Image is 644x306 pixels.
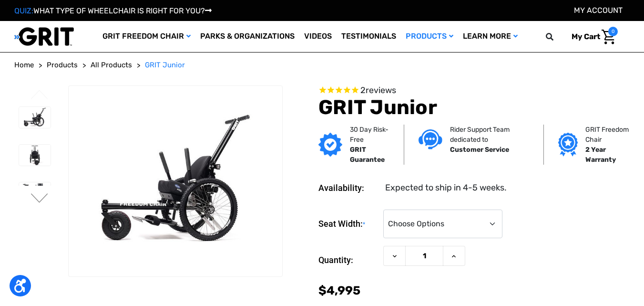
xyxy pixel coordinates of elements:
[14,60,630,71] nav: Breadcrumb
[558,133,578,157] img: Grit freedom
[19,182,51,203] img: GRIT Junior: disassembled child-specific GRIT Freedom Chair model with seatback, push handles, fo...
[318,133,342,157] img: GRIT Guarantee
[30,90,50,101] button: Go to slide 3 of 3
[550,27,564,47] input: Search
[602,30,615,44] img: Cart
[91,61,132,69] span: All Products
[564,27,618,47] a: Cart with 0 items
[450,125,529,145] p: Rider Support Team dedicated to
[572,32,600,41] span: My Cart
[69,109,282,252] img: GRIT Junior: GRIT Freedom Chair all terrain wheelchair engineered specifically for kids
[574,6,623,15] a: Account
[14,60,34,71] a: Home
[585,125,633,145] p: GRIT Freedom Chair
[14,6,33,15] span: QUIZ:
[195,21,299,52] a: Parks & Organizations
[14,6,212,15] a: QUIZ:WHAT TYPE OF WHEELCHAIR IS RIGHT FOR YOU?
[91,60,132,71] a: All Products
[318,284,360,297] span: $4,995
[366,85,396,95] span: reviews
[47,61,78,69] span: Products
[350,146,385,164] strong: GRIT Guarantee
[318,95,630,119] h1: GRIT Junior
[318,181,378,194] dt: Availability:
[595,244,640,289] iframe: Tidio Chat
[145,60,185,71] a: GRIT Junior
[299,21,337,52] a: Videos
[401,21,458,52] a: Products
[14,27,74,46] img: GRIT All-Terrain Wheelchair and Mobility Equipment
[450,146,509,154] strong: Customer Service
[608,27,618,36] span: 0
[385,181,507,194] dd: Expected to ship in 4-5 weeks.
[419,129,442,149] img: Customer service
[360,85,396,95] span: 2 reviews
[14,61,34,69] span: Home
[318,246,378,274] label: Quantity:
[98,21,195,52] a: GRIT Freedom Chair
[337,21,401,52] a: Testimonials
[47,60,78,71] a: Products
[19,107,51,128] img: GRIT Junior: GRIT Freedom Chair all terrain wheelchair engineered specifically for kids
[30,193,50,205] button: Go to slide 2 of 3
[145,61,185,69] span: GRIT Junior
[318,85,630,96] span: Rated 5.0 out of 5 stars 2 reviews
[318,210,378,239] label: Seat Width:
[19,145,51,166] img: GRIT Junior: front view of kid-sized model of GRIT Freedom Chair all terrain wheelchair
[458,21,522,52] a: Learn More
[585,146,616,164] strong: 2 Year Warranty
[350,125,389,145] p: 30 Day Risk-Free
